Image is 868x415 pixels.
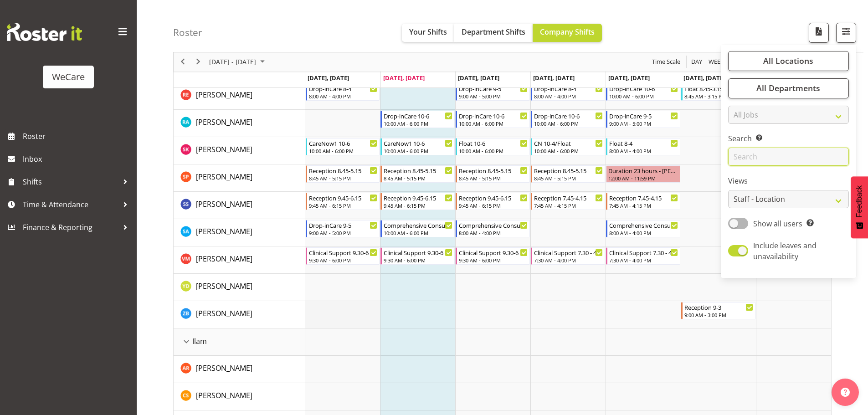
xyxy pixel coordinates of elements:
[196,226,252,237] a: [PERSON_NAME]
[384,120,452,127] div: 10:00 AM - 6:00 PM
[533,74,575,82] span: [DATE], [DATE]
[728,148,849,166] input: Search
[609,229,678,236] div: 8:00 AM - 4:00 PM
[380,247,455,265] div: Viktoriia Molchanova"s event - Clinical Support 9.30-6 Begin From Tuesday, October 7, 2025 at 9:3...
[756,83,820,94] span: All Departments
[707,56,726,68] button: Timeline Week
[309,193,378,202] div: Reception 9.45-6.15
[52,70,85,84] div: WeCare
[708,56,725,68] span: Week
[855,185,863,217] span: Feedback
[456,165,530,183] div: Samantha Poultney"s event - Reception 8.45-5.15 Begin From Wednesday, October 8, 2025 at 8:45:00 ...
[309,174,378,182] div: 8:45 AM - 5:15 PM
[606,247,680,265] div: Viktoriia Molchanova"s event - Clinical Support 7.30 - 4 Begin From Friday, October 10, 2025 at 7...
[402,24,454,42] button: Your Shifts
[192,336,207,347] span: Ilam
[534,256,603,264] div: 7:30 AM - 4:00 PM
[192,56,205,68] button: Next
[196,90,252,100] span: [PERSON_NAME]
[173,27,202,38] h4: Roster
[459,111,528,120] div: Drop-inCare 10-6
[459,256,528,264] div: 9:30 AM - 6:00 PM
[728,176,849,187] label: Views
[208,56,269,68] button: October 2025
[534,174,603,182] div: 8:45 AM - 5:15 PM
[836,23,856,43] button: Filter Shifts
[690,56,704,68] button: Timeline Day
[841,388,850,397] img: help-xxl-2.png
[306,193,380,210] div: Sara Sherwin"s event - Reception 9.45-6.15 Begin From Monday, October 6, 2025 at 9:45:00 AM GMT+1...
[606,138,680,155] div: Saahit Kour"s event - Float 8-4 Begin From Friday, October 10, 2025 at 8:00:00 AM GMT+13:00 Ends ...
[409,27,447,37] span: Your Shifts
[384,166,452,175] div: Reception 8.45-5.15
[196,281,252,291] span: [PERSON_NAME]
[681,302,755,319] div: Zephy Bennett"s event - Reception 9-3 Begin From Saturday, October 11, 2025 at 9:00:00 AM GMT+13:...
[196,363,252,373] span: [PERSON_NAME]
[190,52,206,72] div: next period
[534,166,603,175] div: Reception 8.45-5.15
[384,193,452,202] div: Reception 9.45-6.15
[459,202,528,209] div: 9:45 AM - 6:15 PM
[384,147,452,154] div: 10:00 AM - 6:00 PM
[459,193,528,202] div: Reception 9.45-6.15
[459,120,528,127] div: 10:00 AM - 6:00 PM
[684,302,753,312] div: Reception 9-3
[651,56,682,68] button: Time Scale
[606,220,680,237] div: Sarah Abbott"s event - Comprehensive Consult 8-4 Begin From Friday, October 10, 2025 at 8:00:00 A...
[456,193,530,210] div: Sara Sherwin"s event - Reception 9.45-6.15 Begin From Wednesday, October 8, 2025 at 9:45:00 AM GM...
[608,74,650,82] span: [DATE], [DATE]
[606,165,680,183] div: Samantha Poultney"s event - Duration 23 hours - Samantha Poultney Begin From Friday, October 10, ...
[174,301,305,328] td: Zephy Bennett resource
[534,193,603,202] div: Reception 7.45-4.15
[681,83,755,101] div: Rachel Els"s event - Float 8.45-3.15 Begin From Saturday, October 11, 2025 at 8:45:00 AM GMT+13:0...
[384,174,452,182] div: 8:45 AM - 5:15 PM
[458,74,499,82] span: [DATE], [DATE]
[384,202,452,209] div: 9:45 AM - 6:15 PM
[23,129,132,143] span: Roster
[309,220,378,230] div: Drop-inCare 9-5
[531,83,605,101] div: Rachel Els"s event - Drop-inCare 8-4 Begin From Thursday, October 9, 2025 at 8:00:00 AM GMT+13:00...
[380,220,455,237] div: Sarah Abbott"s event - Comprehensive Consult 10-6 Begin From Tuesday, October 7, 2025 at 10:00:00...
[459,174,528,182] div: 8:45 AM - 5:15 PM
[309,202,378,209] div: 9:45 AM - 6:15 PM
[23,220,118,234] span: Finance & Reporting
[196,199,252,209] span: [PERSON_NAME]
[196,117,252,127] span: [PERSON_NAME]
[384,229,452,236] div: 10:00 AM - 6:00 PM
[683,74,725,82] span: [DATE], [DATE]
[534,84,603,93] div: Drop-inCare 8-4
[196,89,252,100] a: [PERSON_NAME]
[608,166,678,175] div: Duration 23 hours - [PERSON_NAME]
[534,202,603,209] div: 7:45 AM - 4:15 PM
[809,23,829,43] button: Download a PDF of the roster according to the set date range.
[459,220,528,230] div: Comprehensive Consult 8-4
[459,92,528,100] div: 9:00 AM - 5:00 PM
[206,52,270,72] div: October 06 - 12, 2025
[23,152,132,166] span: Inbox
[384,138,452,148] div: CareNow1 10-6
[609,220,678,230] div: Comprehensive Consult 8-4
[196,390,252,400] span: [PERSON_NAME]
[609,92,678,100] div: 10:00 AM - 6:00 PM
[609,256,678,264] div: 7:30 AM - 4:00 PM
[606,83,680,101] div: Rachel Els"s event - Drop-inCare 10-6 Begin From Friday, October 10, 2025 at 10:00:00 AM GMT+13:0...
[531,193,605,210] div: Sara Sherwin"s event - Reception 7.45-4.15 Begin From Thursday, October 9, 2025 at 7:45:00 AM GMT...
[306,220,380,237] div: Sarah Abbott"s event - Drop-inCare 9-5 Begin From Monday, October 6, 2025 at 9:00:00 AM GMT+13:00...
[309,92,378,100] div: 8:00 AM - 4:00 PM
[609,248,678,257] div: Clinical Support 7.30 - 4
[456,220,530,237] div: Sarah Abbott"s event - Comprehensive Consult 8-4 Begin From Wednesday, October 8, 2025 at 8:00:00...
[174,274,305,301] td: Yvonne Denny resource
[456,83,530,101] div: Rachel Els"s event - Drop-inCare 9-5 Begin From Wednesday, October 8, 2025 at 9:00:00 AM GMT+13:0...
[606,111,680,128] div: Rachna Anderson"s event - Drop-inCare 9-5 Begin From Friday, October 10, 2025 at 9:00:00 AM GMT+1...
[309,84,378,93] div: Drop-inCare 8-4
[609,202,678,209] div: 7:45 AM - 4:15 PM
[306,165,380,183] div: Samantha Poultney"s event - Reception 8.45-5.15 Begin From Monday, October 6, 2025 at 8:45:00 AM ...
[454,24,533,42] button: Department Shifts
[196,172,252,182] span: [PERSON_NAME]
[384,111,452,120] div: Drop-inCare 10-6
[177,56,189,68] button: Previous
[651,56,681,68] span: Time Scale
[174,219,305,246] td: Sarah Abbott resource
[384,256,452,264] div: 9:30 AM - 6:00 PM
[728,51,849,71] button: All Locations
